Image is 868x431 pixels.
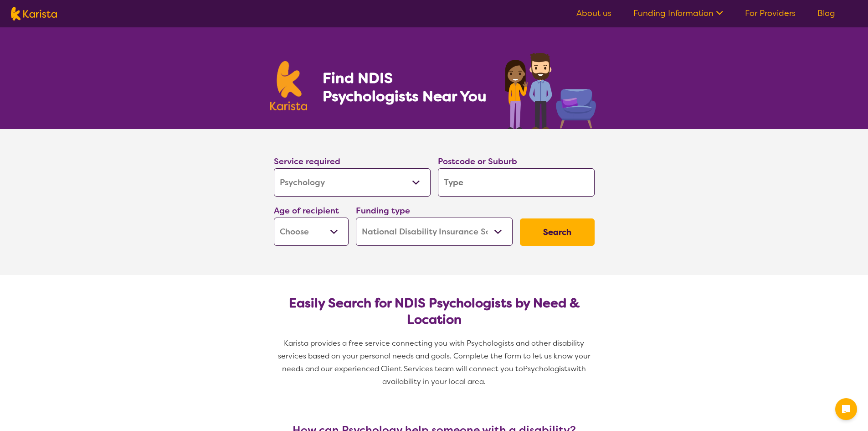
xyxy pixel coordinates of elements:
h2: Easily Search for NDIS Psychologists by Need & Location [281,295,587,328]
input: Type [438,168,595,197]
span: Karista provides a free service connecting you with Psychologists and other disability services b... [278,338,592,374]
h1: Find NDIS Psychologists Near You [323,69,491,105]
a: For Providers [745,8,796,19]
img: Karista logo [11,7,57,21]
a: Funding Information [633,8,723,19]
label: Postcode or Suburb [438,156,517,167]
button: Search [520,218,595,246]
img: psychology [502,49,598,129]
a: About us [576,8,611,19]
label: Age of recipient [274,205,339,216]
label: Funding type [356,205,410,216]
img: Karista logo [270,61,308,110]
span: Psychologists [523,364,570,374]
a: Blog [817,8,835,19]
label: Service required [274,156,340,167]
